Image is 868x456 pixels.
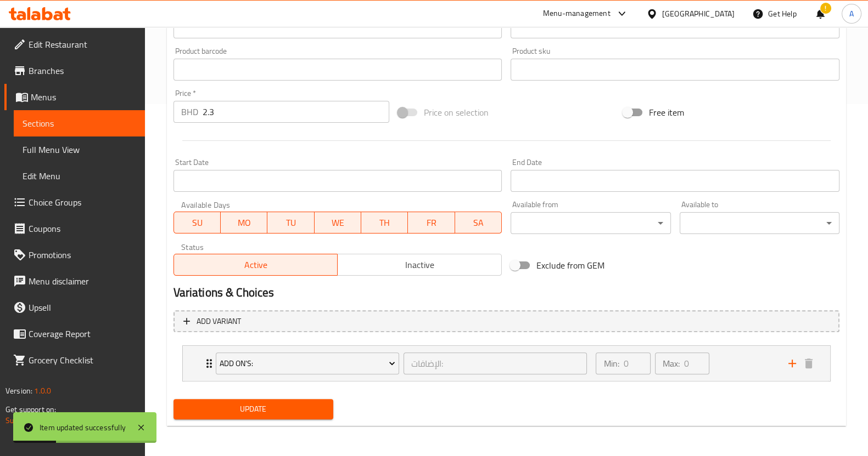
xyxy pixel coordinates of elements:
[173,59,502,81] input: Please enter product barcode
[29,301,136,314] span: Upsell
[5,402,56,417] span: Get support on:
[272,215,310,231] span: TU
[366,215,404,231] span: TH
[23,169,136,183] span: Edit Menu
[173,310,839,333] button: Add variant
[342,257,497,273] span: Inactive
[4,31,145,58] a: Edit Restaurant
[408,212,455,233] button: FR
[649,106,684,119] span: Free item
[4,84,145,110] a: Menus
[511,212,670,234] div: ​
[663,357,680,370] p: Max:
[29,248,136,261] span: Promotions
[536,259,604,272] span: Exclude from GEM
[361,212,408,233] button: TH
[460,215,497,231] span: SA
[173,212,221,233] button: SU
[40,421,126,434] div: Item updated successfully
[183,346,830,381] div: Expand
[412,215,450,231] span: FR
[14,136,145,163] a: Full Menu View
[267,212,314,233] button: TU
[23,117,136,130] span: Sections
[784,355,800,372] button: add
[221,212,267,233] button: MO
[14,163,145,189] a: Edit Menu
[173,284,839,301] h2: Variations & Choices
[29,327,136,340] span: Coverage Report
[203,101,390,123] input: Please enter price
[4,294,145,321] a: Upsell
[4,347,145,373] a: Grocery Checklist
[5,384,32,398] span: Version:
[29,38,136,51] span: Edit Restaurant
[4,189,145,215] a: Choice Groups
[182,402,324,416] span: Update
[178,257,334,273] span: Active
[178,215,216,231] span: SU
[216,352,399,374] button: Add On's:
[4,268,145,294] a: Menu disclaimer
[424,106,489,119] span: Price on selection
[4,215,145,242] a: Coupons
[4,242,145,268] a: Promotions
[4,58,145,84] a: Branches
[337,254,502,276] button: Inactive
[29,354,136,367] span: Grocery Checklist
[29,222,136,235] span: Coupons
[680,212,839,234] div: ​
[5,413,75,428] a: Support.OpsPlatform
[849,8,854,20] span: A
[29,196,136,209] span: Choice Groups
[543,7,611,20] div: Menu-management
[197,315,241,328] span: Add variant
[455,212,502,233] button: SA
[29,64,136,77] span: Branches
[173,399,333,419] button: Update
[31,90,136,104] span: Menus
[4,321,145,347] a: Coverage Report
[225,215,263,231] span: MO
[29,275,136,288] span: Menu disclaimer
[603,357,619,370] p: Min:
[173,341,839,386] li: Expand
[662,8,735,20] div: [GEOGRAPHIC_DATA]
[34,384,51,398] span: 1.0.0
[511,59,839,81] input: Please enter product sku
[319,215,357,231] span: WE
[315,212,361,233] button: WE
[220,357,395,371] span: Add On's:
[800,355,817,372] button: delete
[14,110,145,136] a: Sections
[181,105,198,118] p: BHD
[173,254,338,276] button: Active
[23,143,136,156] span: Full Menu View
